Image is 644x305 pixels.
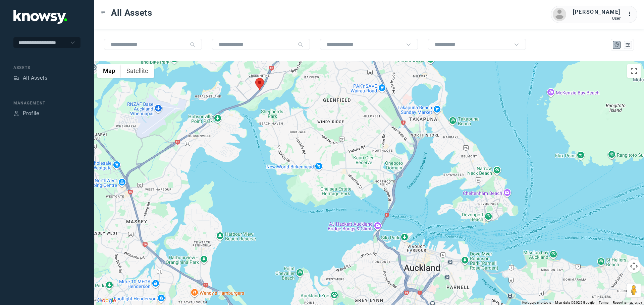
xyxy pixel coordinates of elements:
[23,109,39,118] div: Profile
[573,16,621,21] div: User
[625,42,631,48] div: List
[13,110,19,117] div: Profile
[13,10,67,24] img: Application Logo
[627,284,641,297] button: Drag Pegman onto the map to open Street View
[96,296,118,305] a: Open this area in Google Maps (opens a new window)
[573,8,621,16] div: [PERSON_NAME]
[121,64,154,78] button: Show satellite imagery
[555,301,594,304] span: Map data ©2025 Google
[553,8,566,21] img: avatar.png
[96,296,118,305] img: Google
[599,301,609,304] a: Terms
[628,11,634,16] tspan: ...
[23,74,47,82] div: All Assets
[190,42,195,47] div: Search
[13,100,80,106] div: Management
[298,42,303,47] div: Search
[13,75,19,81] div: Assets
[627,64,641,78] button: Toggle fullscreen view
[13,109,39,118] a: ProfileProfile
[627,10,635,19] div: :
[627,259,641,273] button: Map camera controls
[627,10,635,18] div: :
[13,65,80,71] div: Assets
[97,64,121,78] button: Show street map
[101,10,106,15] div: Toggle Menu
[13,74,47,82] a: AssetsAll Assets
[613,301,642,304] a: Report a map error
[522,300,551,305] button: Keyboard shortcuts
[111,7,152,19] span: All Assets
[614,42,620,48] div: Map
